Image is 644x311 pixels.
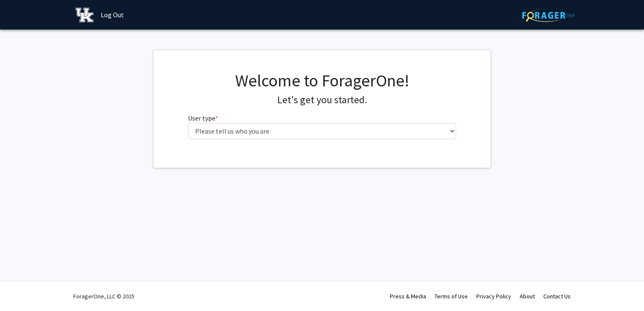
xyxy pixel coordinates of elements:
label: User type [188,113,218,123]
img: University of Kentucky Logo [75,8,94,22]
h4: Let's get you started. [188,94,456,106]
a: About [520,292,535,300]
a: Press & Media [390,292,426,300]
h1: Welcome to ForagerOne! [188,70,456,91]
a: Privacy Policy [476,292,511,300]
iframe: Chat [6,273,36,305]
a: Contact Us [543,292,571,300]
img: ForagerOne Logo [522,9,575,22]
a: Terms of Use [435,292,468,300]
div: ForagerOne, LLC © 2025 [73,282,134,311]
